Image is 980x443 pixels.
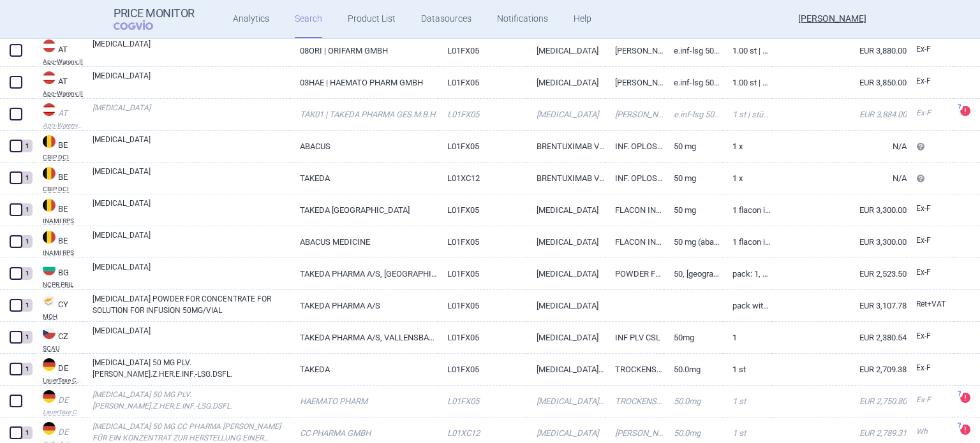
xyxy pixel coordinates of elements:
[723,290,772,321] a: PACK WITH 1 VIAL X 50MG
[33,198,83,224] a: BEBEINAMI RPS
[93,70,290,93] a: [MEDICAL_DATA]
[438,354,528,385] a: L01FX05
[907,231,954,251] a: Ex-F
[772,35,907,66] a: EUR 3,880.00
[43,122,83,129] abbr: Apo-Warenv.III — Apothekerverlag Warenverzeichnis. Online database developed by the Österreichisc...
[916,427,928,436] span: Wholesale price without VAT
[438,99,528,130] a: L01FX05
[772,290,907,321] a: EUR 3,107.78
[21,299,33,312] div: 1
[290,67,437,98] a: 03HAE | HAEMATO PHARM GMBH
[290,163,437,194] a: TAKEDA
[93,325,290,348] a: [MEDICAL_DATA]
[438,35,528,66] a: L01FX05
[723,226,772,258] a: 1 flacon injectable 50 mg poudre pour solution pour perfusion, 50 mg
[43,167,56,180] img: Belgium
[43,390,56,403] img: Germany
[527,226,605,258] a: [MEDICAL_DATA]
[772,67,907,98] a: EUR 3,850.00
[772,163,907,194] a: N/A
[527,290,605,321] a: [MEDICAL_DATA]
[527,35,605,66] a: [MEDICAL_DATA]
[723,163,772,194] a: 1 x
[43,103,56,116] img: Austria
[527,386,605,417] a: [MEDICAL_DATA] 50 MG
[664,258,723,289] a: 50, [GEOGRAPHIC_DATA]
[955,103,963,111] span: ?
[723,99,772,130] a: 1 ST | Stück
[916,300,946,309] span: Retail price with VAT
[290,194,437,226] a: TAKEDA [GEOGRAPHIC_DATA]
[438,290,528,321] a: L01FX05
[93,134,290,157] a: [MEDICAL_DATA]
[43,186,83,192] abbr: CBIP DCI — Belgian Center for Pharmacotherapeutic Information (CBIP)
[772,194,907,226] a: EUR 3,300.00
[527,354,605,385] a: [MEDICAL_DATA] 50 MG
[33,261,83,288] a: BGBGNCPR PRIL
[664,322,723,353] a: 50MG
[605,386,664,417] a: TROCKENSUBSTANZ OHNE LÖSUNGSMITTEL
[916,76,931,85] span: Ex-factory price
[916,204,931,213] span: Ex-factory price
[43,294,56,307] img: Cyprus
[43,326,56,339] img: Czech Republic
[21,363,33,375] div: 1
[33,389,83,416] a: DEDELauerTaxe CGM
[438,194,528,226] a: L01FX05
[33,325,83,352] a: CZCZSCAU
[664,131,723,162] a: 50 mg
[907,200,954,219] a: Ex-F
[438,322,528,353] a: L01FX05
[438,131,528,162] a: L01FX05
[93,166,290,189] a: [MEDICAL_DATA]
[93,102,290,125] a: [MEDICAL_DATA]
[907,391,954,410] a: Ex-F
[605,258,664,289] a: POWDER FOR CONCENTRATE FOR SOLUTION FOR INFUSION
[290,386,437,417] a: HAEMATO PHARM
[772,226,907,258] a: EUR 3,300.00
[43,358,56,371] img: Germany
[664,35,723,66] a: E.INF-LSG 50MG DSTFL
[916,268,931,277] span: Ex-factory price
[290,354,437,385] a: TAKEDA
[605,99,664,130] a: [PERSON_NAME] [PERSON_NAME].[PERSON_NAME].
[907,295,954,314] a: Ret+VAT
[43,282,83,288] abbr: NCPR PRIL — National Council on Prices and Reimbursement of Medicinal Products, Bulgaria. Registe...
[21,171,33,184] div: 1
[723,194,772,226] a: 1 flacon injectable 50 mg poudre pour solution pour perfusion, 50 mg
[723,131,772,162] a: 1 x
[916,108,931,117] span: Ex-factory price
[290,226,437,258] a: ABACUS MEDICINE
[605,322,664,353] a: INF PLV CSL
[527,131,605,162] a: BRENTUXIMAB VEDOTINE INFUSIE 50 MG
[33,166,83,192] a: BEBECBIP DCI
[43,199,56,212] img: Belgium
[664,194,723,226] a: 50 mg
[438,163,528,194] a: L01XC12
[114,7,195,20] strong: Price Monitor
[43,422,56,435] img: Germany
[290,35,437,66] a: 08ORI | ORIFARM GMBH
[772,131,907,162] a: N/A
[114,20,171,30] span: COGVIO
[114,7,195,31] a: Price MonitorCOGVIO
[605,131,664,162] a: INF. OPLOSS. CONC. (PDR.) I.V. [[MEDICAL_DATA].]
[21,267,33,280] div: 1
[772,258,907,289] a: EUR 2,523.50
[33,293,83,320] a: CYCYMOH
[93,357,290,380] a: [MEDICAL_DATA] 50 MG PLV.[PERSON_NAME].Z.HER.E.INF.-LSG.DSFL.
[290,131,437,162] a: ABACUS
[605,67,664,98] a: [PERSON_NAME] [PERSON_NAME].[PERSON_NAME].
[43,218,83,224] abbr: INAMI RPS — National Institute for Health Disability Insurance, Belgium. Programme web - Médicame...
[664,99,723,130] a: E.INF-LSG 50MG DSTFL
[664,354,723,385] a: 50.0mg
[438,258,528,289] a: L01FX05
[43,263,56,275] img: Bulgaria
[723,386,772,417] a: 1 St
[93,229,290,252] a: [MEDICAL_DATA]
[93,389,290,412] a: [MEDICAL_DATA] 50 MG PLV.[PERSON_NAME].Z.HER.E.INF.-LSG.DSFL.
[605,226,664,258] a: FLACON INJECTABLE
[43,409,83,416] abbr: LauerTaxe CGM — Complex database for German drug information provided by commercial provider CGM ...
[907,423,954,442] a: Wh
[290,290,437,321] a: TAKEDA PHARMA A/S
